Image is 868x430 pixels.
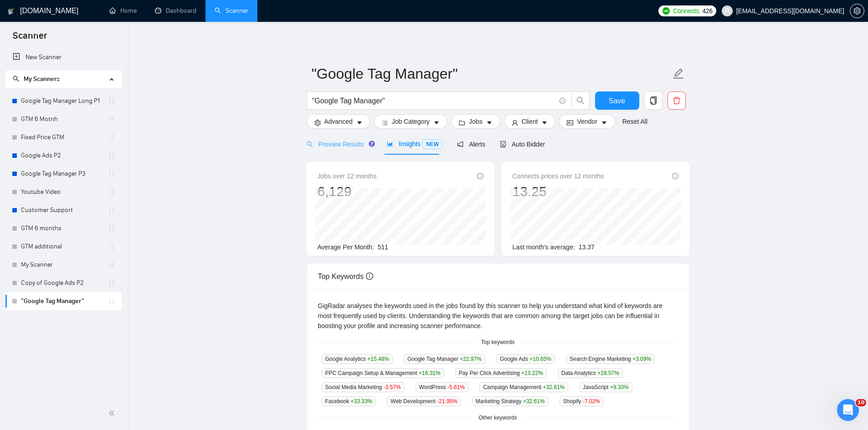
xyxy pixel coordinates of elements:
a: New Scanner [13,48,114,66]
span: Pay Per Click Advertising [455,368,547,378]
span: search [307,141,313,147]
span: +32.81 % [543,384,565,390]
span: 10 [856,399,866,406]
span: holder [108,279,115,287]
span: Top keywords [476,338,520,347]
span: info-circle [560,98,565,104]
a: Google Tag Manager P3 [21,165,108,183]
span: Connects prices over 12 months [513,171,604,181]
span: Search Engine Marketing [566,354,655,364]
a: Reset All [622,116,647,126]
li: Google Tag Manager Long P1 [5,92,122,110]
span: info-circle [672,173,678,179]
a: setting [850,7,864,15]
span: +33.33 % [351,398,373,405]
button: idcardVendorcaret-down [559,114,615,129]
div: Top Keywords [318,263,678,289]
span: holder [108,298,115,305]
span: Auto Bidder [500,141,545,148]
span: user [724,8,730,14]
li: Google Tag Manager P3 [5,165,122,183]
span: Jobs [469,116,483,126]
span: Other keywords [473,414,522,422]
span: WordPress [416,382,469,392]
span: -5.61 % [447,384,465,390]
span: edit [673,68,684,80]
span: Web Development [387,396,461,406]
a: GTM 6 months [21,219,108,238]
img: upwork-logo.png [663,7,670,15]
span: holder [108,243,115,250]
span: +13.22 % [521,370,543,376]
span: Last month's average: [513,243,575,251]
a: Google Tag Manager Long P1 [21,92,108,110]
a: My Scanner [21,256,108,274]
button: Save [595,91,639,110]
a: Customer Support [21,201,108,219]
span: copy [645,96,662,105]
div: 13.25 [513,183,604,200]
span: holder [108,97,115,105]
span: holder [108,134,115,141]
span: info-circle [366,273,373,280]
li: "Google Tag Manager" [5,292,122,310]
span: Alerts [457,141,485,148]
span: Insights [387,140,442,147]
li: GTM 6 months [5,219,122,238]
a: Youtube Video [21,183,108,201]
button: settingAdvancedcaret-down [307,114,370,129]
iframe: Intercom live chat [837,399,859,421]
span: search [13,76,19,82]
span: Facebook [322,396,376,406]
span: Job Category [392,116,430,126]
span: 511 [378,243,388,251]
span: Campaign Management [479,382,568,392]
input: Search Freelance Jobs... [312,95,555,106]
button: barsJob Categorycaret-down [374,114,447,129]
span: 13.37 [579,243,595,251]
input: Scanner name... [312,62,671,85]
button: setting [850,4,864,18]
span: folder [459,119,465,126]
span: Advanced [324,116,353,126]
span: Google Analytics [322,354,393,364]
span: area-chart [387,141,393,147]
span: info-circle [477,173,483,179]
span: Average Per Month: [318,243,374,251]
a: dashboardDashboard [155,7,196,15]
span: My Scanners [13,75,60,83]
span: Data Analytics [558,368,623,378]
span: holder [108,261,115,268]
span: Google Tag Manager [404,354,485,364]
span: caret-down [601,119,607,126]
span: Google Ads [496,354,555,364]
div: Tooltip anchor [368,140,376,148]
span: idcard [567,119,573,126]
span: user [512,119,518,126]
span: Jobs over 12 months [318,171,377,181]
span: caret-down [486,119,493,126]
button: folderJobscaret-down [451,114,500,129]
li: New Scanner [5,48,122,66]
div: GigRadar analyses the keywords used in the jobs found by this scanner to help you understand what... [318,301,678,331]
button: delete [668,91,686,110]
span: holder [108,225,115,232]
li: Youtube Video [5,183,122,201]
a: Copy of Google Ads P2 [21,274,108,292]
span: NEW [422,139,442,149]
span: +15.48 % [367,356,389,362]
span: Shopify [560,396,604,406]
span: double-left [108,409,118,418]
span: -21.95 % [437,398,457,405]
span: Marketing Strategy [472,396,549,406]
span: delete [668,96,685,105]
a: searchScanner [215,7,248,15]
button: search [571,91,590,110]
span: holder [108,207,115,214]
span: 426 [702,6,712,16]
span: Vendor [577,116,597,126]
span: +28.57 % [597,370,619,376]
span: +16.31 % [419,370,441,376]
span: caret-down [356,119,363,126]
span: bars [382,119,388,126]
